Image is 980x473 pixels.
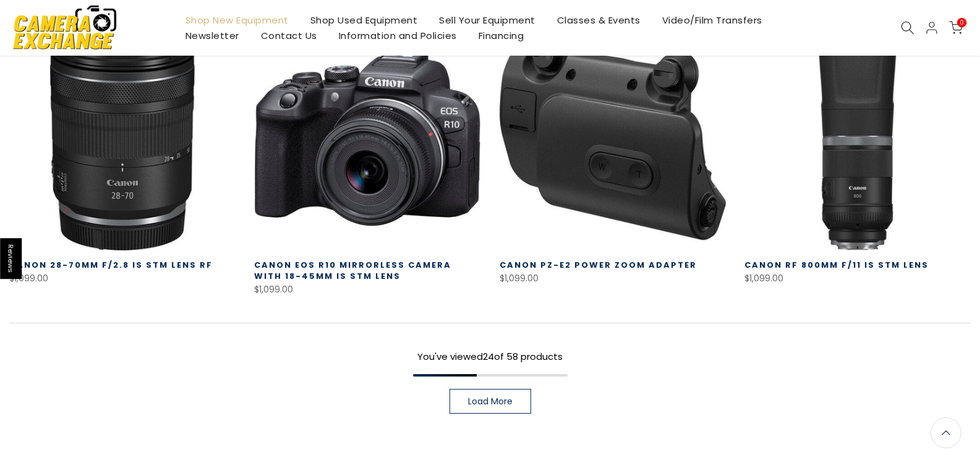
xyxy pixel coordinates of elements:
[744,259,929,271] a: Canon RF 800mm f/11 IS STM Lens
[174,12,299,28] a: Shop New Equipment
[468,397,513,406] span: Load More
[500,259,697,271] a: Canon PZ-E2 Power Zoom Adapter
[546,12,651,28] a: Classes & Events
[500,271,726,286] div: $1,099.00
[483,350,494,363] span: 24
[328,28,467,43] a: Information and Policies
[744,271,971,286] div: $1,099.00
[9,271,236,286] div: $1,099.00
[467,28,535,43] a: Financing
[250,28,328,43] a: Contact Us
[651,12,773,28] a: Video/Film Transfers
[9,259,213,271] a: Canon 28-70mm f/2.8 IS STM Lens RF
[254,282,480,297] div: $1,099.00
[931,417,961,448] a: Back to the top
[428,12,547,28] a: Sell Your Equipment
[254,259,451,282] a: Canon EOS R10 Mirrorless Camera with 18-45mm IS STM Lens
[957,18,966,27] span: 0
[450,389,531,414] a: Load More
[417,350,563,363] span: You've viewed of 58 products
[299,12,428,28] a: Shop Used Equipment
[949,21,963,35] a: 0
[174,28,250,43] a: Newsletter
